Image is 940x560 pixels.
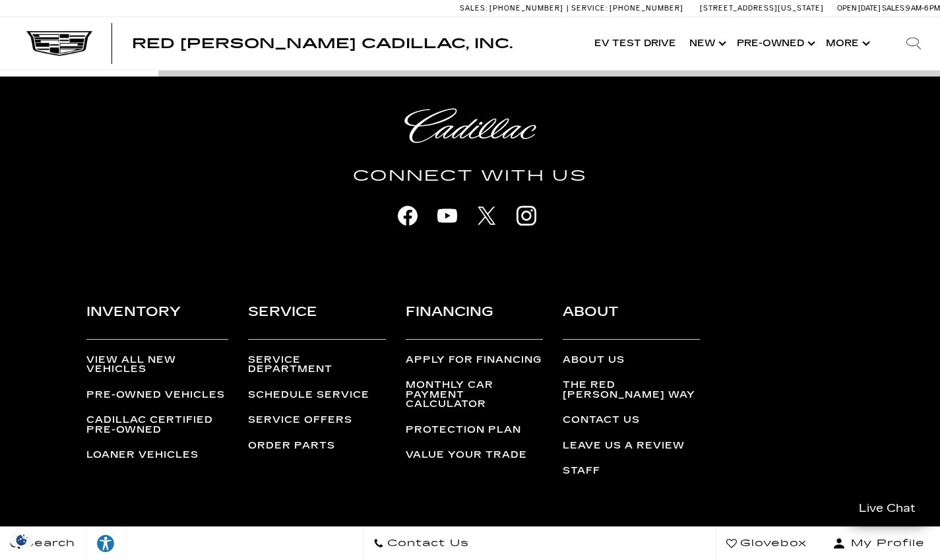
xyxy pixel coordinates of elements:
[563,381,700,400] a: The Red [PERSON_NAME] Way
[844,493,930,524] a: Live Chat
[86,416,228,435] a: Cadillac Certified Pre-Owned
[132,37,513,50] a: Red [PERSON_NAME] Cadillac, Inc.
[563,301,700,340] h3: About
[384,534,469,553] span: Contact Us
[248,441,385,451] a: Order Parts
[730,17,819,70] a: Pre-Owned
[906,4,940,13] span: 9 AM-6 PM
[86,301,228,340] h3: Inventory
[391,199,424,232] a: facebook
[716,527,817,560] a: Glovebox
[406,381,543,409] a: Monthly Car Payment Calculator
[510,199,543,232] a: instagram
[588,17,683,70] a: EV Test Drive
[567,5,687,12] a: Service: [PHONE_NUMBER]
[404,108,536,143] img: Cadillac Light Heritage Logo
[431,199,464,232] a: youtube
[563,356,700,365] a: About Us
[571,4,608,13] span: Service:
[363,527,480,560] a: Contact Us
[700,4,824,13] a: [STREET_ADDRESS][US_STATE]
[489,4,563,13] span: [PHONE_NUMBER]
[563,416,700,425] a: Contact Us
[45,108,896,143] a: Cadillac Light Heritage Logo
[817,527,940,560] button: Open user profile menu
[7,533,37,547] div: Privacy Settings
[846,534,925,553] span: My Profile
[460,5,567,12] a: Sales: [PHONE_NUMBER]
[86,527,126,560] a: Explore your accessibility options
[406,451,543,460] a: Value Your Trade
[460,4,487,13] span: Sales:
[406,356,543,365] a: Apply for Financing
[132,36,513,51] span: Red [PERSON_NAME] Cadillac, Inc.
[86,356,228,375] a: View All New Vehicles
[406,301,543,340] h3: Financing
[563,466,700,476] a: Staff
[887,17,940,70] div: Search
[563,441,700,451] a: Leave Us a Review
[882,4,906,13] span: Sales:
[837,4,881,13] span: Open [DATE]
[819,17,874,70] button: More
[610,4,683,13] span: [PHONE_NUMBER]
[86,534,125,553] div: Explore your accessibility options
[45,164,896,188] h4: Connect With Us
[248,390,385,400] a: Schedule Service
[248,356,385,375] a: Service Department
[683,17,730,70] a: New
[470,199,503,232] a: X
[86,451,228,460] a: Loaner Vehicles
[248,416,385,425] a: Service Offers
[20,534,75,553] span: Search
[248,301,385,340] h3: Service
[406,425,543,435] a: Protection Plan
[26,31,92,56] img: Cadillac Dark Logo with Cadillac White Text
[86,390,228,400] a: Pre-Owned Vehicles
[852,501,922,516] span: Live Chat
[737,534,807,553] span: Glovebox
